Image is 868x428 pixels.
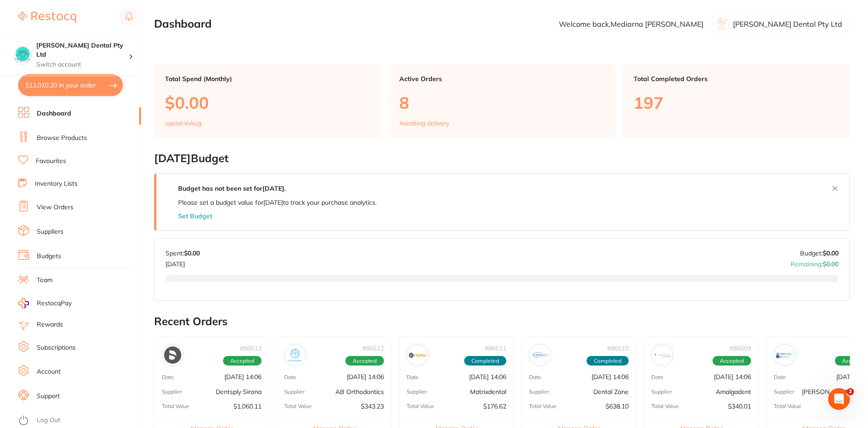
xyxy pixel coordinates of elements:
[776,346,793,364] img: Erskine Dental
[164,346,181,364] img: Dentsply Sirona
[37,252,61,261] a: Budgets
[37,392,60,401] a: Support
[716,388,751,395] p: Amalgadent
[35,179,78,188] a: Inventory Lists
[36,60,129,69] p: Switch account
[823,249,839,257] strong: $0.00
[18,7,76,28] a: Restocq Logo
[529,374,541,380] p: Date
[345,356,384,366] span: Accepted
[18,414,138,428] button: Log Out
[165,257,200,268] p: [DATE]
[485,345,506,352] p: # 86611
[154,152,850,165] h2: [DATE] Budget
[774,389,794,395] p: Supplier
[388,64,616,138] a: Active Orders8Awaiting delivery
[399,93,605,112] p: 8
[634,75,839,82] p: Total Completed Orders
[178,199,377,206] p: Please set a budget value for [DATE] to track your purchase analytics.
[18,74,123,96] button: $11,010.20 in your order
[37,227,63,236] a: Suppliers
[654,346,671,364] img: Amalgadent
[651,403,679,409] p: Total Value
[37,299,72,308] span: RestocqPay
[37,109,71,118] a: Dashboard
[774,374,786,380] p: Date
[216,388,262,395] p: Dentsply Sirona
[409,346,426,364] img: Matrixdental
[18,298,72,308] a: RestocqPay
[347,373,384,380] p: [DATE] 14:06
[240,345,262,352] p: # 86613
[531,346,548,364] img: Dental Zone
[154,64,381,138] a: Total Spend (Monthly)$0.00spend inAug
[36,41,129,59] h4: Biltoft Dental Pty Ltd
[37,203,73,212] a: View Orders
[37,320,63,329] a: Rewards
[790,257,839,268] p: Remaining:
[729,345,751,352] p: # 86609
[335,388,384,395] p: AB Orthodontics
[407,374,419,380] p: Date
[162,403,189,409] p: Total Value
[165,75,370,82] p: Total Spend (Monthly)
[592,373,629,380] p: [DATE] 14:06
[224,373,262,380] p: [DATE] 14:06
[284,374,296,380] p: Date
[37,134,87,143] a: Browse Products
[399,120,449,127] p: Awaiting delivery
[18,12,76,23] img: Restocq Logo
[651,374,664,380] p: Date
[37,367,61,376] a: Account
[800,250,839,257] p: Budget:
[178,184,286,192] strong: Budget has not been set for [DATE] .
[483,403,506,410] p: $176.62
[284,403,312,409] p: Total Value
[37,343,76,352] a: Subscriptions
[713,356,751,366] span: Accepted
[36,157,66,166] a: Favourites
[37,276,53,285] a: Team
[606,403,629,410] p: $638.10
[469,373,506,380] p: [DATE] 14:06
[165,250,200,257] p: Spent:
[37,416,60,425] a: Log Out
[362,345,384,352] p: # 86612
[286,346,304,364] img: AB Orthodontics
[361,403,384,410] p: $343.23
[607,345,629,352] p: # 86610
[18,298,29,308] img: RestocqPay
[470,388,506,395] p: Matrixdental
[154,18,212,30] h2: Dashboard
[178,212,212,220] button: Set Budget
[162,374,174,380] p: Date
[162,389,182,395] p: Supplier
[559,20,703,28] p: Welcome back, Mediarna [PERSON_NAME]
[464,356,506,366] span: Completed
[774,403,801,409] p: Total Value
[847,388,854,395] span: 2
[593,388,629,395] p: Dental Zone
[407,389,427,395] p: Supplier
[165,93,370,112] p: $0.00
[587,356,629,366] span: Completed
[399,75,605,82] p: Active Orders
[223,356,262,366] span: Accepted
[634,93,839,112] p: 197
[284,389,305,395] p: Supplier
[623,64,850,138] a: Total Completed Orders197
[714,373,751,380] p: [DATE] 14:06
[407,403,434,409] p: Total Value
[154,315,850,328] h2: Recent Orders
[733,20,842,28] p: [PERSON_NAME] Dental Pty Ltd
[165,120,201,127] p: spend in Aug
[529,403,557,409] p: Total Value
[184,249,200,257] strong: $0.00
[828,388,850,410] iframe: Intercom live chat
[529,389,549,395] p: Supplier
[233,403,262,410] p: $1,060.11
[14,46,31,63] img: Biltoft Dental Pty Ltd
[651,389,672,395] p: Supplier
[823,260,839,268] strong: $0.00
[728,403,751,410] p: $340.01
